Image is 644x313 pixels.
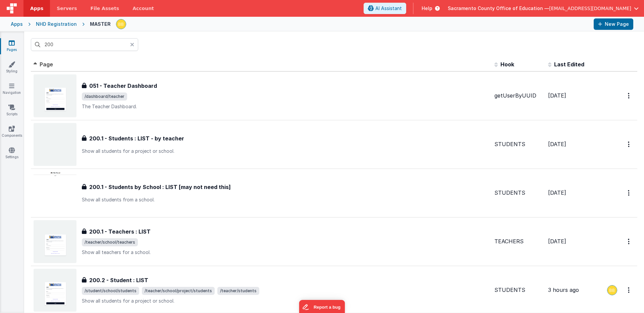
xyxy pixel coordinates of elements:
[82,92,127,101] span: /dashboard/teacher
[89,276,148,284] h3: 200.2 - Student : LIST
[82,103,489,110] p: The Teacher Dashboard.
[82,238,138,246] span: /teacher/school/teachers
[448,5,549,12] span: Sacramento County Office of Education —
[89,228,151,236] h3: 200.1 - Teachers : LIST
[82,298,489,304] p: Show all students for a project or school.
[422,5,432,12] span: Help
[89,183,231,191] h3: 200.1 - Students by School : LIST [may not need this]
[31,38,138,51] input: Search pages, id's ...
[82,287,139,295] span: /student/school/students
[82,148,489,154] p: Show all students for a project or school.
[549,5,631,12] span: [EMAIL_ADDRESS][DOMAIN_NAME]
[11,21,23,27] div: Apps
[89,134,184,142] h3: 200.1 - Students : LIST - by teacher
[116,19,126,29] img: 3aae05562012a16e32320df8a0cd8a1d
[82,249,489,256] p: Show all teachers for a school.
[607,286,617,295] img: 3aae05562012a16e32320df8a0cd8a1d
[500,61,514,68] span: Hook
[494,238,543,245] div: TEACHERS
[364,3,406,14] button: AI Assistant
[494,286,543,294] div: STUDENTS
[548,287,579,293] span: 3 hours ago
[40,61,53,68] span: Page
[624,137,635,151] button: Options
[82,196,489,203] p: Show all students from a school.
[494,92,543,100] div: getUserByUUID
[624,235,635,248] button: Options
[548,92,566,99] span: [DATE]
[89,82,157,90] h3: 051 - Teacher Dashboard
[548,189,566,196] span: [DATE]
[624,186,635,200] button: Options
[624,89,635,103] button: Options
[624,283,635,297] button: Options
[494,189,543,197] div: STUDENTS
[548,238,566,245] span: [DATE]
[91,5,119,12] span: File Assets
[494,140,543,148] div: STUDENTS
[36,21,77,27] div: NHD Registration
[90,21,111,27] div: MASTER
[548,141,566,147] span: [DATE]
[594,18,633,30] button: New Page
[30,5,43,12] span: Apps
[554,61,584,68] span: Last Edited
[217,287,259,295] span: /teacher/students
[57,5,77,12] span: Servers
[375,5,402,12] span: AI Assistant
[448,5,639,12] button: Sacramento County Office of Education — [EMAIL_ADDRESS][DOMAIN_NAME]
[142,287,215,295] span: /teacher/school/project/students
